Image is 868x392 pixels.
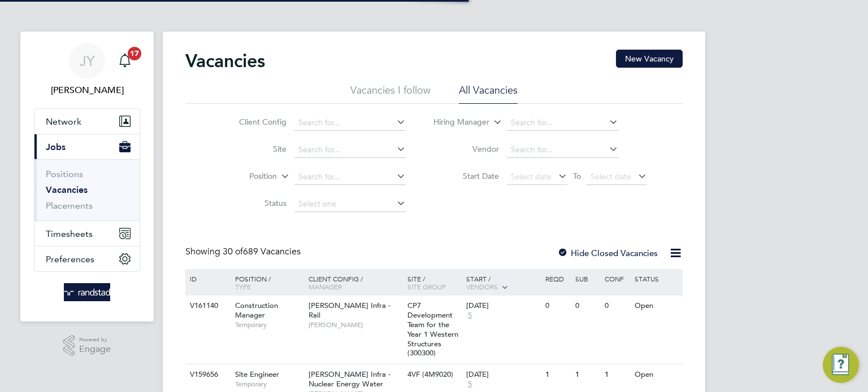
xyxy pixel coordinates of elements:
a: JY[PERSON_NAME] [34,43,140,97]
li: All Vacancies [459,83,518,104]
div: Client Config / [306,269,405,296]
a: Go to home page [34,283,140,301]
input: Search for... [507,142,618,158]
div: Jobs [34,159,140,221]
span: Preferences [46,254,94,265]
button: Jobs [34,134,140,159]
label: Vendor [434,144,499,154]
span: Construction Manager [235,301,278,320]
span: [PERSON_NAME] [309,320,402,329]
a: 17 [114,43,136,79]
label: Position [212,171,277,182]
div: Sub [572,269,602,288]
span: 5 [466,380,474,389]
span: [PERSON_NAME] Infra - Nuclear Energy Water [309,369,390,389]
span: 4VF (4M9020) [407,369,453,379]
span: Network [46,116,81,127]
span: Vendors [466,282,498,291]
button: Engage Resource Center [823,347,859,383]
input: Search for... [294,142,406,158]
button: Network [34,109,140,134]
div: 1 [542,364,572,385]
div: Site / [405,269,464,296]
span: Select date [591,171,631,182]
button: New Vacancy [616,50,683,68]
div: Showing [185,246,303,258]
span: CP7 Development Team for the Year 1 Western Structures (300300) [407,301,458,358]
span: 689 Vacancies [223,246,301,257]
input: Select one [294,196,406,212]
span: JY [80,54,95,68]
div: V161140 [187,296,227,316]
button: Preferences [34,246,140,271]
input: Search for... [294,169,406,185]
label: Hide Closed Vacancies [557,248,658,258]
span: Jobs [46,142,66,152]
span: 5 [466,311,474,320]
li: Vacancies I follow [350,83,431,104]
span: [PERSON_NAME] Infra - Rail [309,301,390,320]
div: [DATE] [466,301,540,311]
span: Type [235,282,251,291]
span: 30 of [223,246,243,257]
label: Site [222,144,287,154]
div: Conf [602,269,631,288]
span: Select date [511,171,552,182]
div: 1 [572,364,602,385]
div: V159656 [187,364,227,385]
nav: Main navigation [20,32,154,321]
label: Start Date [434,171,499,181]
div: 0 [572,296,602,316]
input: Search for... [507,115,618,131]
a: Placements [46,200,93,211]
h2: Vacancies [185,50,265,72]
span: Temporary [235,320,303,329]
button: Timesheets [34,221,140,246]
span: Jake Yarwood [34,83,140,97]
span: Powered by [79,335,111,345]
span: 17 [128,47,141,60]
label: Client Config [222,117,287,127]
a: Vacancies [46,184,88,195]
a: Positions [46,169,83,179]
span: Site Group [407,282,446,291]
span: To [570,169,584,183]
span: Site Engineer [235,369,279,379]
div: 1 [602,364,631,385]
span: Manager [309,282,342,291]
span: Temporary [235,380,303,389]
input: Search for... [294,115,406,131]
div: Reqd [542,269,572,288]
div: 0 [542,296,572,316]
label: Hiring Manager [424,117,489,128]
div: [DATE] [466,370,540,380]
div: Open [632,296,681,316]
div: ID [187,269,227,288]
label: Status [222,198,287,208]
div: Position / [227,269,306,296]
div: Open [632,364,681,385]
span: Timesheets [46,228,93,239]
div: 0 [602,296,631,316]
div: Start / [463,269,542,297]
span: Engage [79,345,111,354]
div: Status [632,269,681,288]
img: randstad-logo-retina.png [64,283,111,301]
a: Powered byEngage [63,335,111,356]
